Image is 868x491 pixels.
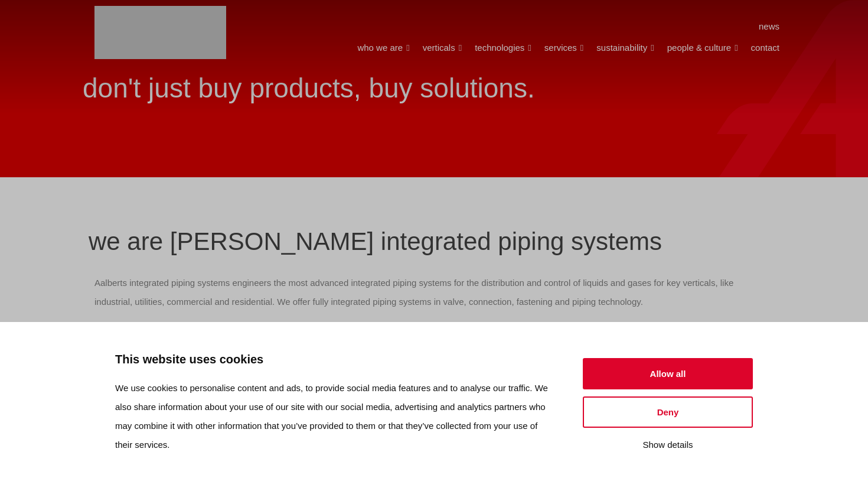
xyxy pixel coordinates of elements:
[596,36,654,60] a: sustainability
[243,17,779,36] nav: Menu
[759,17,779,36] a: news
[544,36,584,60] a: services
[423,36,462,60] a: verticals
[475,36,531,60] a: technologies
[115,379,554,454] p: We use cookies to personalise content and ads, to provide social media features and to analyse ou...
[94,274,774,311] p: Aalberts integrated piping systems engineers the most advanced integrated piping systems for the ...
[115,350,554,369] p: This website uses cookies
[357,36,409,60] a: who we are
[89,227,779,256] h2: we are [PERSON_NAME] integrated piping systems
[583,358,753,389] button: Allow all
[94,320,774,357] p: We work hand-in-hand with our customers to create the perfect integrated piping system, that meet...
[583,435,753,454] button: Show details
[751,36,779,60] a: contact
[583,396,753,428] button: Deny
[667,36,738,60] a: people & culture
